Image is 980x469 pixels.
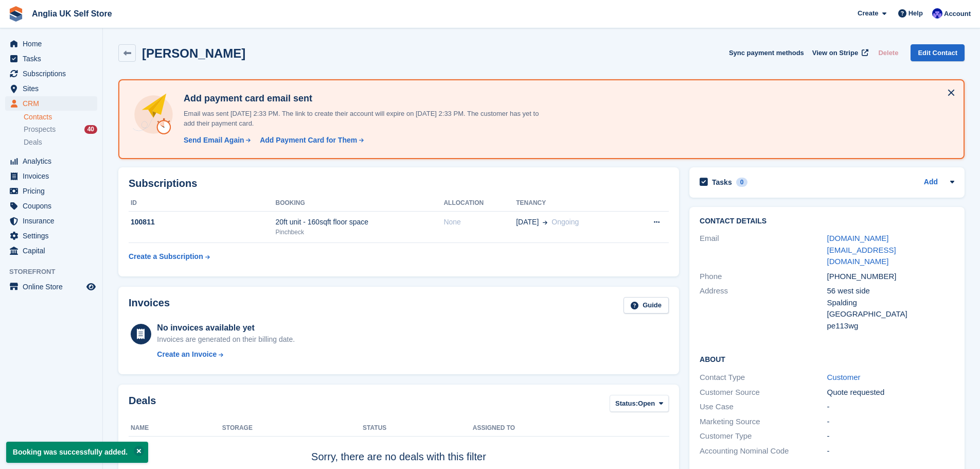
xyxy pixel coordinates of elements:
[5,51,97,66] a: menu
[129,395,156,414] h2: Deals
[24,124,97,135] a: Prospects 40
[827,401,954,413] div: -
[142,46,245,60] h2: [PERSON_NAME]
[276,228,444,237] div: Pinchbeck
[712,178,732,187] h2: Tasks
[23,214,84,228] span: Insurance
[24,137,97,148] a: Deals
[132,93,175,136] img: add-payment-card-4dbda4983b697a7845d177d07a5d71e8a16f1ec00487972de202a45f1e8132f5.svg
[5,184,97,198] a: menu
[473,420,669,437] th: Assigned to
[129,251,203,262] div: Create a Subscription
[827,297,954,309] div: Spalding
[23,199,84,213] span: Coupons
[5,66,97,81] a: menu
[256,135,365,146] a: Add Payment Card for Them
[85,281,97,293] a: Preview store
[157,322,295,334] div: No invoices available yet
[812,48,858,58] span: View on Stripe
[700,233,827,268] div: Email
[827,373,861,381] a: Customer
[129,217,276,228] div: 100811
[808,44,870,61] a: View on Stripe
[638,398,655,409] span: Open
[129,247,210,266] a: Create a Subscription
[623,297,669,314] a: Guide
[5,199,97,213] a: menu
[363,420,473,437] th: Status
[5,214,97,228] a: menu
[827,271,954,283] div: [PHONE_NUMBER]
[184,135,244,146] div: Send Email Again
[700,372,827,384] div: Contact Type
[23,51,84,66] span: Tasks
[24,112,97,122] a: Contacts
[23,96,84,111] span: CRM
[827,234,896,266] a: [DOMAIN_NAME][EMAIL_ADDRESS][DOMAIN_NAME]
[827,416,954,428] div: -
[700,271,827,283] div: Phone
[443,217,516,228] div: None
[700,416,827,428] div: Marketing Source
[9,267,102,277] span: Storefront
[5,280,97,294] a: menu
[700,354,954,364] h2: About
[23,37,84,51] span: Home
[23,169,84,183] span: Invoices
[858,8,878,19] span: Create
[5,244,97,258] a: menu
[5,37,97,51] a: menu
[28,5,116,22] a: Anglia UK Self Store
[5,81,97,96] a: menu
[129,195,276,212] th: ID
[260,135,357,146] div: Add Payment Card for Them
[615,398,638,409] span: Status:
[6,442,148,463] p: Booking was successfully added.
[24,137,42,147] span: Deals
[23,154,84,168] span: Analytics
[911,44,965,61] a: Edit Contact
[827,430,954,442] div: -
[23,229,84,243] span: Settings
[700,401,827,413] div: Use Case
[157,334,295,345] div: Invoices are generated on their billing date.
[180,109,540,129] p: Email was sent [DATE] 2:33 PM. The link to create their account will expire on [DATE] 2:33 PM. Th...
[827,320,954,332] div: pe113wg
[222,420,363,437] th: Storage
[5,154,97,168] a: menu
[908,8,923,19] span: Help
[924,177,938,188] a: Add
[8,6,24,22] img: stora-icon-8386f47178a22dfd0bd8f6a31ec36ba5ce8667c1dd55bd0f319d3a0aa187defe.svg
[129,420,222,437] th: Name
[827,387,954,398] div: Quote requested
[180,93,540,105] h4: Add payment card email sent
[443,195,516,212] th: Allocation
[5,229,97,243] a: menu
[516,217,539,228] span: [DATE]
[23,184,84,198] span: Pricing
[129,178,669,189] h2: Subscriptions
[932,8,942,19] img: Lewis Scotney
[84,125,97,134] div: 40
[516,195,630,212] th: Tenancy
[827,445,954,457] div: -
[23,244,84,258] span: Capital
[944,9,971,19] span: Account
[551,218,579,226] span: Ongoing
[827,285,954,297] div: 56 west side
[157,349,295,360] a: Create an Invoice
[827,308,954,320] div: [GEOGRAPHIC_DATA]
[736,178,748,187] div: 0
[276,217,444,228] div: 20ft unit - 160sqft floor space
[23,81,84,96] span: Sites
[874,44,902,61] button: Delete
[311,451,486,462] span: Sorry, there are no deals with this filter
[700,445,827,457] div: Accounting Nominal Code
[700,430,827,442] div: Customer Type
[129,297,170,314] h2: Invoices
[5,96,97,111] a: menu
[157,349,217,360] div: Create an Invoice
[700,217,954,225] h2: Contact Details
[729,44,804,61] button: Sync payment methods
[23,280,84,294] span: Online Store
